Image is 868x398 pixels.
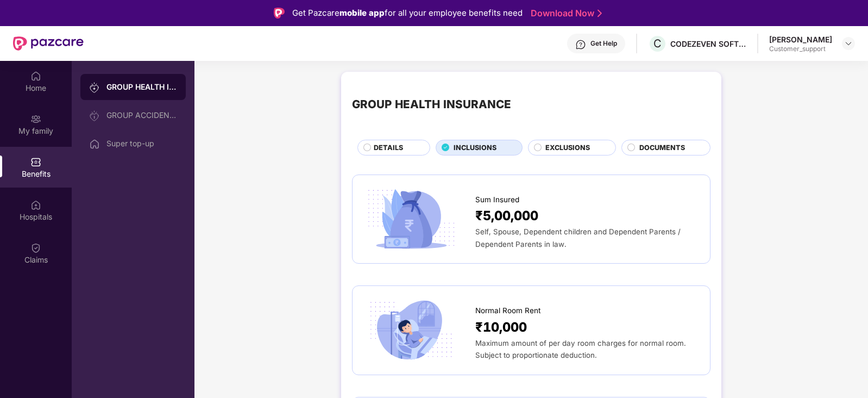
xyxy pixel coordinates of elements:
span: DOCUMENTS [639,142,685,153]
div: [PERSON_NAME] [769,34,832,45]
img: New Pazcare Logo [13,36,84,51]
strong: mobile app [339,8,385,18]
img: svg+xml;base64,PHN2ZyBpZD0iSG9zcGl0YWxzIiB4bWxucz0iaHR0cDovL3d3dy53My5vcmcvMjAwMC9zdmciIHdpZHRoPS... [30,200,41,210]
span: ₹5,00,000 [475,206,538,226]
img: svg+xml;base64,PHN2ZyBpZD0iRHJvcGRvd24tMzJ4MzIiIHhtbG5zPSJodHRwOi8vd3d3LnczLm9yZy8yMDAwL3N2ZyIgd2... [844,39,853,48]
img: svg+xml;base64,PHN2ZyB3aWR0aD0iMjAiIGhlaWdodD0iMjAiIHZpZXdCb3g9IjAgMCAyMCAyMCIgZmlsbD0ibm9uZSIgeG... [30,114,41,125]
div: GROUP HEALTH INSURANCE [106,82,177,92]
span: Sum Insured [475,194,519,206]
img: svg+xml;base64,PHN2ZyBpZD0iSGVscC0zMngzMiIgeG1sbnM9Imh0dHA6Ly93d3cudzMub3JnLzIwMDAvc3ZnIiB3aWR0aD... [575,39,586,50]
img: icon [363,186,459,252]
span: DETAILS [374,142,403,153]
span: EXCLUSIONS [545,142,590,153]
span: C [653,37,662,50]
span: Maximum amount of per day room charges for normal room. Subject to proportionate deduction. [475,339,686,359]
img: Stroke [597,8,602,19]
div: CODEZEVEN SOFTWARE PRIVATE LIMITED [670,39,746,49]
img: svg+xml;base64,PHN2ZyBpZD0iQ2xhaW0iIHhtbG5zPSJodHRwOi8vd3d3LnczLm9yZy8yMDAwL3N2ZyIgd2lkdGg9IjIwIi... [30,242,41,253]
img: icon [363,297,459,363]
img: svg+xml;base64,PHN2ZyB3aWR0aD0iMjAiIGhlaWdodD0iMjAiIHZpZXdCb3g9IjAgMCAyMCAyMCIgZmlsbD0ibm9uZSIgeG... [89,110,100,121]
img: svg+xml;base64,PHN2ZyBpZD0iQmVuZWZpdHMiIHhtbG5zPSJodHRwOi8vd3d3LnczLm9yZy8yMDAwL3N2ZyIgd2lkdGg9Ij... [30,157,41,167]
div: Get Help [590,39,617,48]
a: Download Now [531,8,599,19]
span: ₹10,000 [475,317,527,337]
span: Self, Spouse, Dependent children and Dependent Parents / Dependent Parents in law. [475,227,681,248]
div: GROUP ACCIDENTAL INSURANCE [106,111,177,120]
div: Get Pazcare for all your employee benefits need [292,7,523,20]
div: GROUP HEALTH INSURANCE [352,96,511,113]
span: INCLUSIONS [454,142,496,153]
img: svg+xml;base64,PHN2ZyBpZD0iSG9tZSIgeG1sbnM9Imh0dHA6Ly93d3cudzMub3JnLzIwMDAvc3ZnIiB3aWR0aD0iMjAiIG... [89,139,100,150]
div: Super top-up [106,139,177,148]
img: svg+xml;base64,PHN2ZyB3aWR0aD0iMjAiIGhlaWdodD0iMjAiIHZpZXdCb3g9IjAgMCAyMCAyMCIgZmlsbD0ibm9uZSIgeG... [89,82,100,93]
img: Logo [274,8,285,18]
span: Normal Room Rent [475,305,540,316]
div: Customer_support [769,45,832,53]
img: svg+xml;base64,PHN2ZyBpZD0iSG9tZSIgeG1sbnM9Imh0dHA6Ly93d3cudzMub3JnLzIwMDAvc3ZnIiB3aWR0aD0iMjAiIG... [30,71,41,82]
